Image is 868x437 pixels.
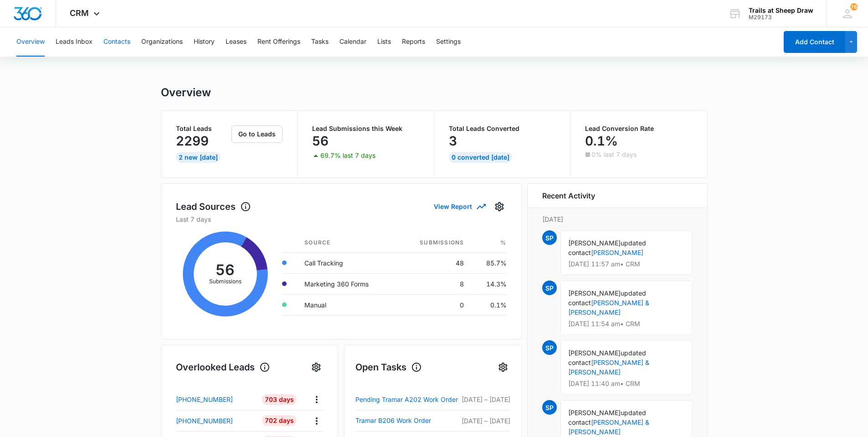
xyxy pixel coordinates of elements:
[262,415,297,426] div: 702 Days
[176,214,507,224] p: Last 7 days
[297,252,397,273] td: Call Tracking
[355,394,460,405] a: Pending Tramar A202 Work Order
[449,134,457,148] p: 3
[176,152,221,163] div: 2 New [DATE]
[568,289,621,297] span: [PERSON_NAME]
[568,349,621,357] span: [PERSON_NAME]
[309,414,324,428] button: Actions
[568,239,621,247] span: [PERSON_NAME]
[542,190,595,201] h6: Recent Activity
[749,14,813,21] div: account id
[141,27,183,57] button: Organizations
[297,273,397,294] td: Marketing 360 Forms
[377,27,391,57] button: Lists
[56,27,92,57] button: Leads Inbox
[397,233,471,253] th: Submissions
[591,249,643,256] a: [PERSON_NAME]
[542,281,557,295] span: SP
[231,125,282,143] button: Go to Leads
[262,394,297,405] div: 703 Days
[176,395,256,404] a: [PHONE_NUMBER]
[460,416,510,426] p: [DATE] – [DATE]
[309,392,324,406] button: Actions
[568,418,649,436] a: [PERSON_NAME] & [PERSON_NAME]
[568,409,621,416] span: [PERSON_NAME]
[850,3,858,10] div: notifications count
[194,27,215,57] button: History
[176,134,209,148] p: 2299
[103,27,130,57] button: Contacts
[749,7,813,14] div: account name
[312,125,419,132] p: Lead Submissions this Week
[312,134,329,148] p: 56
[449,152,512,163] div: 0 Converted [DATE]
[434,198,485,214] button: View Report
[568,321,685,327] p: [DATE] 11:54 am • CRM
[436,27,461,57] button: Settings
[161,86,211,99] h1: Overview
[311,27,329,57] button: Tasks
[471,294,506,315] td: 0.1%
[492,199,507,214] button: Settings
[226,27,247,57] button: Leases
[397,273,471,294] td: 8
[542,214,693,224] p: [DATE]
[297,233,397,253] th: Source
[568,359,649,376] a: [PERSON_NAME] & [PERSON_NAME]
[176,416,233,426] p: [PHONE_NUMBER]
[784,31,845,53] button: Add Contact
[471,233,506,253] th: %
[591,151,637,158] p: 0% last 7 days
[397,252,471,273] td: 48
[257,27,300,57] button: Rent Offerings
[568,261,685,267] p: [DATE] 11:57 am • CRM
[16,27,45,57] button: Overview
[449,125,556,132] p: Total Leads Converted
[70,8,89,18] span: CRM
[496,360,510,375] button: Settings
[402,27,425,57] button: Reports
[355,360,422,374] h1: Open Tasks
[309,360,324,375] button: Settings
[231,130,282,138] a: Go to Leads
[176,200,251,213] h1: Lead Sources
[471,273,506,294] td: 14.3%
[850,3,858,10] span: 76
[339,27,366,57] button: Calendar
[355,415,460,426] a: Tramar B206 Work Order
[176,125,230,132] p: Total Leads
[297,294,397,315] td: Manual
[320,152,375,159] p: 69.7% last 7 days
[176,416,256,426] a: [PHONE_NUMBER]
[471,252,506,273] td: 85.7%
[460,395,510,404] p: [DATE] – [DATE]
[176,360,270,374] h1: Overlooked Leads
[397,294,471,315] td: 0
[585,125,693,132] p: Lead Conversion Rate
[585,134,618,148] p: 0.1%
[542,230,557,245] span: SP
[176,395,233,404] p: [PHONE_NUMBER]
[542,400,557,415] span: SP
[542,340,557,355] span: SP
[568,380,685,387] p: [DATE] 11:40 am • CRM
[568,299,649,316] a: [PERSON_NAME] & [PERSON_NAME]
